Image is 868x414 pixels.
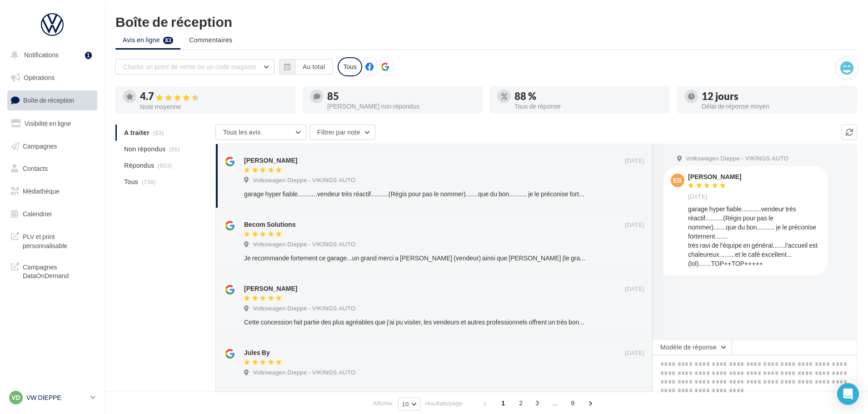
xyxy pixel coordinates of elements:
[5,114,99,133] a: Visibilité en ligne
[5,45,95,65] button: Notifications 1
[141,178,156,185] span: (738)
[5,227,99,254] a: PLV et print personnalisable
[23,261,94,280] span: Campagnes DataOnDemand
[5,159,99,178] a: Contacts
[5,137,99,156] a: Campagnes
[244,284,297,293] div: [PERSON_NAME]
[23,230,94,250] span: PLV et print personnalisable
[244,156,297,165] div: [PERSON_NAME]
[530,396,544,410] span: 3
[140,104,288,110] div: Note moyenne
[686,155,788,163] span: Volkswagen Dieppe - VIKINGS AUTO
[23,96,74,104] span: Boîte de réception
[688,193,708,201] span: [DATE]
[124,145,165,154] span: Non répondus
[565,396,580,410] span: 9
[5,182,99,201] a: Médiathèque
[115,15,857,28] div: Boîte de réception
[702,91,850,101] div: 12 jours
[23,210,52,218] span: Calendrier
[253,176,355,185] span: Volkswagen Dieppe - VIKINGS AUTO
[223,128,261,136] span: Tous les avis
[253,240,355,249] span: Volkswagen Dieppe - VIKINGS AUTO
[398,398,420,410] button: 10
[26,393,87,402] p: VW DIEPPE
[625,349,644,357] span: [DATE]
[189,36,232,44] span: Commentaires
[24,51,59,59] span: Notifications
[25,120,71,127] span: Visibilité en ligne
[625,157,644,165] span: [DATE]
[702,103,850,110] div: Délai de réponse moyen
[514,396,528,410] span: 2
[158,162,172,169] span: (653)
[338,57,362,76] div: Tous
[124,177,138,186] span: Tous
[625,285,644,293] span: [DATE]
[5,90,99,110] a: Boîte de réception
[309,125,375,140] button: Filtrer par note
[548,396,562,410] span: ...
[625,221,644,229] span: [DATE]
[673,176,682,185] span: EB
[215,125,306,140] button: Tous les avis
[688,205,821,268] div: garage hyper fiable...........vendeur très réactif..........(Régis pour pas le nommer).......que ...
[253,369,355,377] span: Volkswagen Dieppe - VIKINGS AUTO
[23,142,57,150] span: Campagnes
[279,59,333,75] button: Au total
[244,348,270,357] div: Jules By
[115,59,274,75] button: Choisir un point de vente ou un code magasin
[24,74,55,81] span: Opérations
[11,393,20,402] span: VD
[169,145,180,153] span: (85)
[373,399,393,408] span: Afficher
[295,59,333,75] button: Au total
[23,187,60,195] span: Médiathèque
[688,174,741,180] div: [PERSON_NAME]
[837,383,859,405] div: Open Intercom Messenger
[124,161,155,170] span: Répondus
[7,389,97,406] a: VD VW DIEPPE
[123,63,256,70] span: Choisir un point de vente ou un code magasin
[653,339,732,355] button: Modèle de réponse
[496,396,510,410] span: 1
[244,190,585,199] div: garage hyper fiable...........vendeur très réactif..........(Régis pour pas le nommer).......que ...
[327,103,475,110] div: [PERSON_NAME] non répondus
[244,254,585,263] div: Je recommande fortement ce garage...un grand merci a [PERSON_NAME] (vendeur) ainsi que [PERSON_NA...
[327,91,475,101] div: 85
[244,318,585,327] div: Cette concession fait partie des plus agréables que j'ai pu visiter, les vendeurs et autres profe...
[244,220,295,229] div: Becom Solutions
[514,103,663,110] div: Taux de réponse
[140,91,288,102] div: 4.7
[85,52,92,59] div: 1
[23,165,48,172] span: Contacts
[253,304,355,313] span: Volkswagen Dieppe - VIKINGS AUTO
[5,257,99,284] a: Campagnes DataOnDemand
[402,400,409,408] span: 10
[5,205,99,224] a: Calendrier
[425,399,463,408] span: résultats/page
[5,68,99,87] a: Opérations
[514,91,663,101] div: 88 %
